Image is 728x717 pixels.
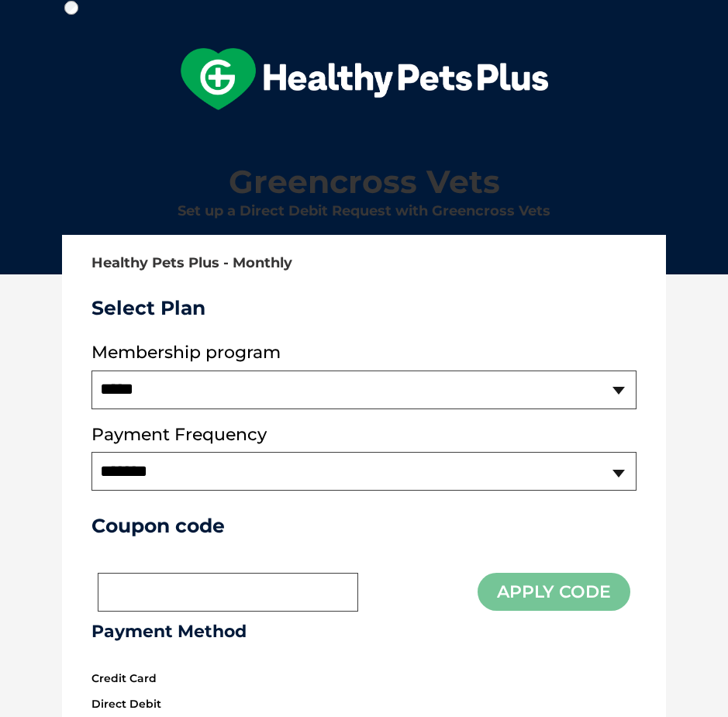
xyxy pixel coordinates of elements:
input: Direct Debit [64,1,78,15]
button: Apply Code [478,573,630,611]
h1: Greencross Vets [60,164,668,199]
label: Payment Frequency [91,425,267,445]
label: Direct Debit [91,694,161,714]
h3: Payment Method [91,622,637,642]
h2: Set up a Direct Debit Request with Greencross Vets [60,204,668,219]
h3: Select Plan [91,296,637,319]
label: Membership program [91,343,637,363]
h3: Coupon code [91,514,637,537]
h2: Healthy Pets Plus - Monthly [91,256,637,271]
img: hpp-logo-landscape-green-white.png [181,48,548,110]
label: Credit Card [91,668,157,688]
